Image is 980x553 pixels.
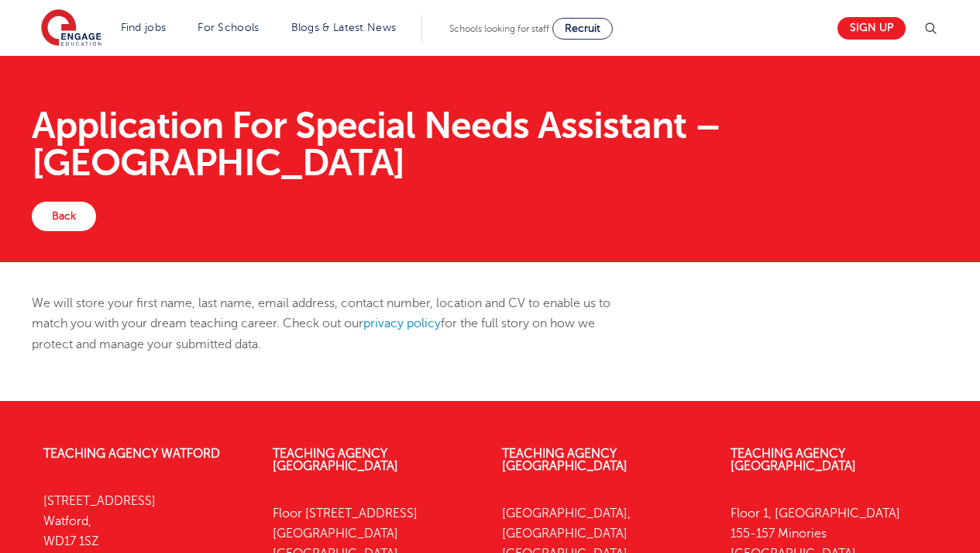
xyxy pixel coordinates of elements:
[121,22,167,33] a: Find jobs
[41,9,101,48] img: Engage Education
[32,202,96,231] a: Back
[363,316,441,330] a: privacy policy
[32,107,948,181] h1: Application For Special Needs Assistant – [GEOGRAPHIC_DATA]
[552,18,613,40] a: Recruit
[837,17,906,40] a: Sign up
[565,22,600,34] span: Recruit
[198,22,259,33] a: For Schools
[731,447,856,473] a: Teaching Agency [GEOGRAPHIC_DATA]
[32,293,635,354] p: We will store your first name, last name, email address, contact number, location and CV to enabl...
[273,447,398,473] a: Teaching Agency [GEOGRAPHIC_DATA]
[291,22,397,33] a: Blogs & Latest News
[502,447,628,473] a: Teaching Agency [GEOGRAPHIC_DATA]
[43,447,220,461] a: Teaching Agency Watford
[449,23,549,34] span: Schools looking for staff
